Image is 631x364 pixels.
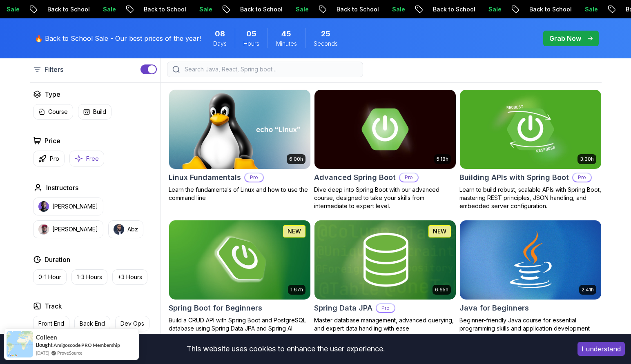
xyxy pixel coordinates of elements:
button: Back End [74,316,110,331]
span: Minutes [276,40,297,48]
span: 25 Seconds [321,28,330,40]
span: Colleen [36,334,57,341]
p: 1.67h [290,286,303,293]
span: 5 Hours [246,28,256,40]
p: Filters [45,64,63,74]
button: instructor imgAbz [108,220,143,238]
h2: Track [45,301,62,311]
a: Java for Beginners card2.41hJava for BeginnersBeginner-friendly Java course for essential program... [459,220,602,333]
p: Pro [573,173,591,182]
h2: Linux Fundamentals [169,172,241,183]
button: Accept cookies [577,342,625,356]
img: instructor img [114,224,124,235]
p: [PERSON_NAME] [52,225,98,233]
button: Pro [33,151,65,166]
span: Days [213,40,227,48]
h2: Price [45,136,60,146]
p: 🔥 Back to School Sale - Our best prices of the year! [35,33,201,43]
p: Back to School [522,5,577,13]
a: Linux Fundamentals card6.00hLinux FundamentalsProLearn the fundamentals of Linux and how to use t... [169,89,311,202]
a: Spring Data JPA card6.65hNEWSpring Data JPAProMaster database management, advanced querying, and ... [314,220,456,333]
span: Hours [243,40,259,48]
span: [DATE] [36,349,49,356]
button: Front End [33,316,69,331]
button: Course [33,104,73,120]
p: Back to School [136,5,192,13]
p: 1-3 Hours [77,273,102,281]
p: Pro [245,173,263,182]
p: +3 Hours [118,273,142,281]
h2: Type [45,89,60,99]
p: Dive deep into Spring Boot with our advanced course, designed to take your skills from intermedia... [314,186,456,210]
a: Spring Boot for Beginners card1.67hNEWSpring Boot for BeginnersBuild a CRUD API with Spring Boot ... [169,220,311,333]
p: Front End [38,320,64,328]
p: Free [86,155,99,163]
p: Sale [481,5,507,13]
h2: Advanced Spring Boot [314,172,396,183]
p: Pro [377,304,395,312]
p: Sale [384,5,410,13]
p: Learn to build robust, scalable APIs with Spring Boot, mastering REST principles, JSON handling, ... [459,186,602,210]
a: ProveSource [57,349,82,356]
p: Sale [95,5,121,13]
p: Learn the fundamentals of Linux and how to use the command line [169,186,311,202]
p: Back to School [329,5,384,13]
p: Pro [400,173,418,182]
p: Beginner-friendly Java course for essential programming skills and application development [459,316,602,333]
button: instructor img[PERSON_NAME] [33,220,103,238]
h2: Building APIs with Spring Boot [459,172,569,183]
span: Bought [36,342,53,348]
p: 6.00h [289,156,303,162]
span: Seconds [314,40,338,48]
p: Abz [127,225,138,233]
a: Amigoscode PRO Membership [54,342,120,348]
h2: Java for Beginners [459,302,529,314]
p: 5.18h [437,156,448,162]
img: Advanced Spring Boot card [314,90,456,169]
button: Free [69,151,104,166]
p: Back to School [40,5,95,13]
img: instructor img [38,201,49,212]
p: 0-1 Hour [38,273,61,281]
p: Build [93,108,106,116]
p: 3.30h [580,156,594,162]
button: instructor img[PERSON_NAME] [33,198,103,215]
h2: Spring Data JPA [314,302,372,314]
p: NEW [433,227,446,235]
img: Spring Boot for Beginners card [169,220,310,300]
p: Pro [50,155,59,163]
p: Sale [577,5,603,13]
a: Advanced Spring Boot card5.18hAdvanced Spring BootProDive deep into Spring Boot with our advanced... [314,89,456,210]
p: Sale [288,5,314,13]
p: Dev Ops [120,320,144,328]
p: NEW [288,227,301,235]
span: 8 Days [215,28,225,40]
img: instructor img [38,224,49,235]
img: provesource social proof notification image [7,331,33,357]
button: +3 Hours [112,269,147,285]
button: Dev Ops [115,316,149,331]
p: Grab Now [549,33,581,43]
img: Linux Fundamentals card [169,90,310,169]
img: Spring Data JPA card [314,220,456,300]
input: Search Java, React, Spring boot ... [183,65,358,73]
img: Building APIs with Spring Boot card [460,90,601,169]
h2: Instructors [46,183,78,193]
p: Master database management, advanced querying, and expert data handling with ease [314,316,456,333]
a: Building APIs with Spring Boot card3.30hBuilding APIs with Spring BootProLearn to build robust, s... [459,89,602,210]
p: Course [48,108,68,116]
p: Build a CRUD API with Spring Boot and PostgreSQL database using Spring Data JPA and Spring AI [169,316,311,333]
button: Build [78,104,111,120]
h2: Duration [45,255,70,264]
div: This website uses cookies to enhance the user experience. [6,340,565,358]
p: Back End [80,320,105,328]
button: 0-1 Hour [33,269,67,285]
span: 45 Minutes [281,28,291,40]
h2: Spring Boot for Beginners [169,302,262,314]
button: 1-3 Hours [71,269,107,285]
p: 2.41h [582,286,594,293]
p: Back to School [425,5,481,13]
p: 6.65h [435,286,448,293]
p: Sale [192,5,218,13]
img: Java for Beginners card [460,220,601,300]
